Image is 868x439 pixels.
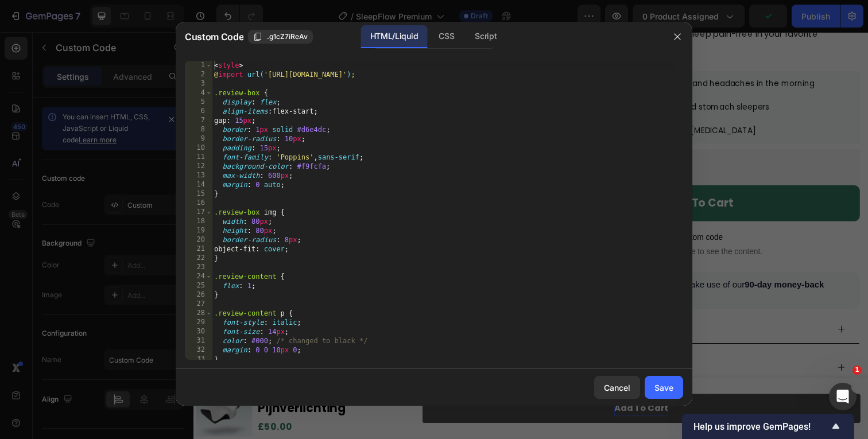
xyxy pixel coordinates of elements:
div: 28 [185,309,212,318]
div: 25 [185,281,212,290]
div: 9 [185,134,212,143]
div: 16 [185,199,212,208]
span: Ensures a natural and healthy [MEDICAL_DATA] [386,95,574,106]
div: 4 [185,88,212,98]
strong: Add To Cart [429,378,485,390]
span: Shipping [369,296,408,309]
div: Script [466,25,506,48]
div: 29 [185,318,212,327]
button: Cancel [594,376,640,399]
div: 26 [185,290,212,300]
div: 6 [185,107,212,116]
p: "As a doctor, I only want the very best for my patients – that’s why I trust and recommend [PERSO... [72,302,327,326]
img: 1715103766-check%20%281%29.png [367,71,379,82]
div: Save [654,382,673,394]
div: 7 [185,116,212,125]
div: 14 [185,180,212,189]
span: Help us improve GemPages! [693,421,829,432]
div: 15 [185,189,212,199]
button: Show survey - Help us improve GemPages! [693,419,843,433]
strong: [PERSON_NAME] [83,332,155,344]
span: Less than 1% of our customers make use of our [378,252,671,277]
div: 33 [185,355,212,364]
div: 24 [185,272,212,281]
div: Money-back guarantee [353,245,680,283]
div: Kaching Bundles [390,131,450,143]
div: 8 [185,125,212,134]
div: Custom Code [23,277,72,287]
span: Refunds & Returns [369,335,452,348]
img: 1715103766-check%20%281%29.png [367,95,379,106]
iframe: Intercom live chat [829,383,857,410]
div: HTML/Liquid [361,25,427,48]
div: 27 [185,300,212,309]
div: 10 [185,143,212,153]
span: , Your Expert [83,332,204,344]
div: 17 [185,208,212,217]
span: Custom Code [185,30,243,44]
span: ✔ [72,332,80,345]
img: KachingBundles.png [367,131,381,145]
div: 22 [185,254,212,263]
button: .g1cZ7iReAv [248,30,313,44]
div: 3 [185,79,212,88]
strong: Premium Kussen Voor Pijnverlichting [65,358,202,393]
span: 1 [852,366,862,375]
div: 1 [185,61,212,70]
span: Comfortable for side, back, and stomach sleepers [386,71,588,82]
div: 2 [185,70,212,79]
img: 1715103766-check%20%281%29.png [367,46,379,58]
div: 13 [185,171,212,180]
button: <span style="font-size:15px;"><strong>Add To Cart</strong></span> [234,370,681,400]
div: 21 [185,244,212,254]
button: Kaching Bundles [358,125,459,152]
div: 5 [185,98,212,107]
div: Cancel [604,382,630,394]
span: Publish the page to see the content. [353,219,680,230]
button: Save [645,376,683,399]
span: Custom code [353,203,680,216]
span: Helps reduce [MEDICAL_DATA] and headaches in the morning [386,46,634,58]
div: Add to cart [482,165,552,185]
div: 18 [185,217,212,226]
div: £50.00 [64,395,229,411]
div: 32 [185,345,212,355]
div: 31 [185,336,212,345]
div: 23 [185,263,212,272]
img: Customer photo [18,302,64,348]
div: Rich Text Editor. Editing area: main [429,376,485,393]
div: 11 [185,153,212,162]
div: 20 [185,235,212,244]
button: Add to cart [353,157,680,193]
div: 19 [185,226,212,235]
div: 30 [185,327,212,336]
span: .g1cZ7iReAv [267,32,308,42]
div: CSS [429,25,463,48]
div: 12 [185,162,212,171]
